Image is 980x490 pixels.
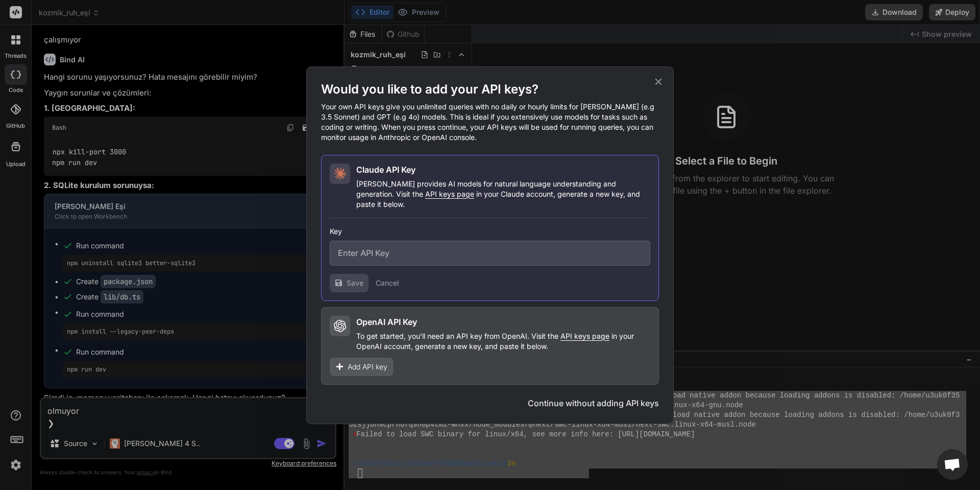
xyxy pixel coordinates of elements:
[376,278,399,288] button: Cancel
[330,274,369,292] button: Save
[356,331,650,352] p: To get started, you'll need an API key from OpenAI. Visit the in your OpenAI account, generate a ...
[356,179,650,209] p: [PERSON_NAME] provides AI models for natural language understanding and generation. Visit the in ...
[528,397,659,409] button: Continue without adding API keys
[321,81,659,98] h1: Would you like to add your API keys?
[321,102,659,143] p: Your own API keys give you unlimited queries with no daily or hourly limits for [PERSON_NAME] (e....
[356,316,417,328] h2: OpenAI API Key
[560,332,609,340] span: API keys page
[347,278,363,288] span: Save
[937,449,968,480] a: Açık sohbet
[425,190,474,198] span: API keys page
[330,241,650,266] input: Enter API Key
[330,226,650,237] h3: Key
[348,362,387,372] span: Add API key
[356,164,415,176] h2: Claude API Key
